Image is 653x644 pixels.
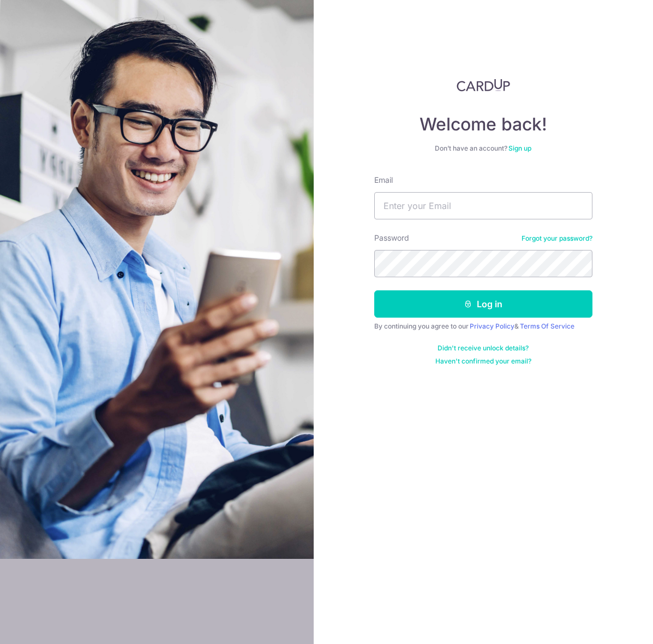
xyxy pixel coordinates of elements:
[470,322,514,330] a: Privacy Policy
[522,234,592,243] a: Forgot your password?
[374,144,592,153] div: Don’t have an account?
[374,192,592,219] input: Enter your Email
[374,290,592,318] button: Log in
[374,322,592,331] div: By continuing you agree to our &
[457,79,510,92] img: CardUp Logo
[508,144,531,152] a: Sign up
[374,232,409,243] label: Password
[438,344,529,353] a: Didn't receive unlock details?
[374,175,393,186] label: Email
[520,322,574,330] a: Terms Of Service
[374,114,592,135] h4: Welcome back!
[435,357,531,366] a: Haven't confirmed your email?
